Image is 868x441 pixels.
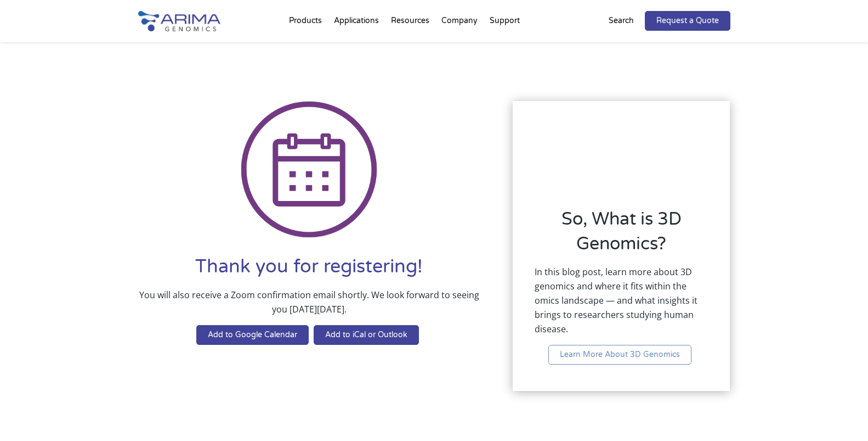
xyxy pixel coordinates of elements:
[645,11,730,31] a: Request a Quote
[548,345,691,365] a: Learn More About 3D Genomics
[535,265,708,345] p: In this blog post, learn more about 3D genomics and where it fits within the omics landscape — an...
[609,14,634,28] p: Search
[196,325,309,345] a: Add to Google Calendar
[535,207,708,265] h2: So, What is 3D Genomics?
[138,254,480,288] h1: Thank you for registering!
[241,101,378,238] img: Icon Calendar
[138,288,480,325] p: You will also receive a Zoom confirmation email shortly. We look forward to seeing you [DATE][DATE].
[138,11,220,31] img: Arima-Genomics-logo
[314,325,419,345] a: Add to iCal or Outlook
